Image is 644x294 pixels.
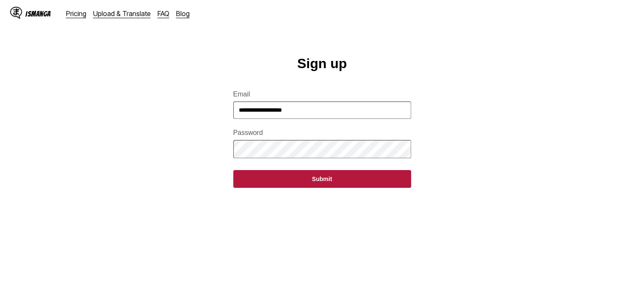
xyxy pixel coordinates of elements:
[233,129,411,137] label: Password
[158,9,169,18] a: FAQ
[176,9,190,18] a: Blog
[233,91,411,98] label: Email
[25,10,51,18] div: IsManga
[233,170,411,188] button: Submit
[66,9,86,18] a: Pricing
[10,7,22,19] img: IsManga Logo
[93,9,151,18] a: Upload & Translate
[10,7,66,20] a: IsManga LogoIsManga
[297,56,347,71] h1: Sign up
